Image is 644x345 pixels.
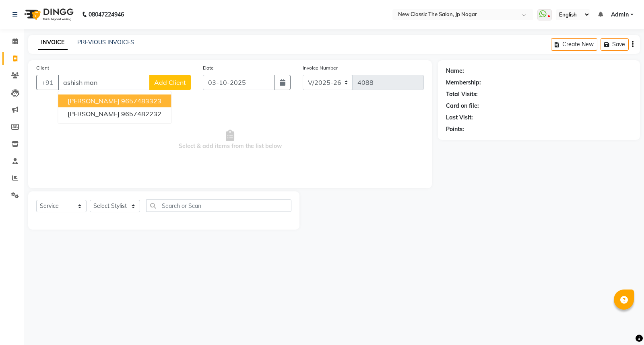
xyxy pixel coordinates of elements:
label: Client [36,64,49,72]
div: Membership: [446,78,481,87]
input: Search or Scan [146,199,291,212]
ngb-highlight: 9657482232 [121,110,161,118]
div: Card on file: [446,102,479,110]
div: Last Visit: [446,113,473,122]
button: Save [601,38,629,51]
iframe: chat widget [610,313,636,337]
div: Points: [446,125,464,133]
span: Select & add items from the list below [36,100,424,180]
ngb-highlight: 9657483323 [121,97,161,105]
button: Create New [551,38,597,51]
a: PREVIOUS INVOICES [77,39,134,46]
label: Invoice Number [303,64,338,72]
button: +91 [36,75,59,90]
span: [PERSON_NAME] [68,97,120,105]
label: Date [203,64,214,72]
span: Admin [611,10,629,19]
img: logo [21,3,76,26]
button: Add Client [149,75,191,90]
div: Name: [446,67,464,75]
span: [PERSON_NAME] [68,110,120,118]
input: Search by Name/Mobile/Email/Code [58,75,150,90]
span: Add Client [154,78,186,86]
b: 08047224946 [89,3,124,26]
div: Total Visits: [446,90,478,99]
a: INVOICE [38,35,68,50]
